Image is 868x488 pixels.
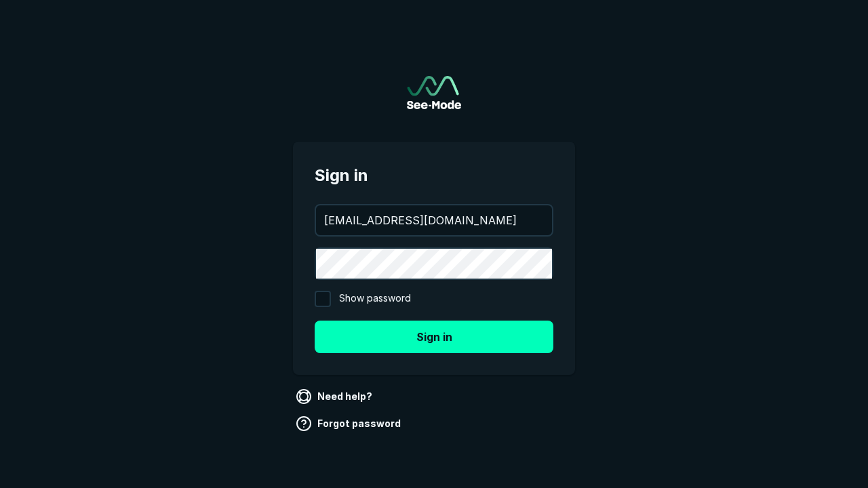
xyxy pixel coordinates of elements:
[293,413,406,434] a: Forgot password
[339,291,411,307] span: Show password
[293,386,378,407] a: Need help?
[315,163,553,188] span: Sign in
[407,76,461,109] a: Go to sign in
[315,321,553,353] button: Sign in
[407,76,461,109] img: See-Mode Logo
[316,205,552,235] input: your@email.com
